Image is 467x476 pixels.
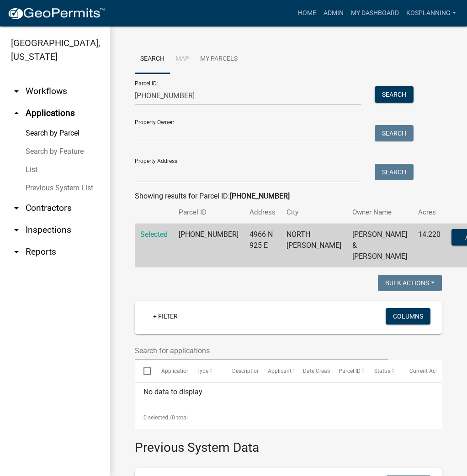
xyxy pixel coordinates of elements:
input: Search for applications [135,341,388,360]
span: Applicant [268,368,292,374]
span: Current Activity [409,368,447,374]
button: Bulk Actions [378,275,442,291]
i: arrow_drop_up [11,108,22,119]
datatable-header-cell: Status [366,360,401,382]
datatable-header-cell: Application Number [152,360,188,382]
datatable-header-cell: Applicant [259,360,294,382]
th: Address [244,202,281,223]
td: NORTH [PERSON_NAME] [281,224,347,268]
i: arrow_drop_down [11,203,22,214]
span: 0 selected / [143,414,172,421]
a: + Filter [146,308,185,324]
strong: [PHONE_NUMBER] [230,192,290,200]
a: Selected [140,230,168,239]
span: Parcel ID [339,368,361,374]
a: My Parcels [195,45,243,74]
button: Search [375,164,414,180]
th: Owner Name [347,202,413,223]
datatable-header-cell: Description [223,360,259,382]
td: 14.220 [413,224,446,268]
td: [PHONE_NUMBER] [173,224,244,268]
datatable-header-cell: Current Activity [401,360,436,382]
h3: Previous System Data [135,429,442,457]
datatable-header-cell: Parcel ID [330,360,366,382]
button: Search [375,86,414,103]
td: [PERSON_NAME] & [PERSON_NAME] [347,224,413,268]
i: arrow_drop_down [11,86,22,97]
a: Search [135,45,170,74]
a: Home [294,5,320,22]
a: Admin [320,5,347,22]
i: arrow_drop_down [11,246,22,257]
th: Parcel ID [173,202,244,223]
a: kosplanning [403,5,460,22]
div: No data to display [135,383,442,406]
th: City [281,202,347,223]
span: Date Created [303,368,335,374]
span: Application Number [161,368,211,374]
span: Description [232,368,260,374]
th: Acres [413,202,446,223]
div: Showing results for Parcel ID: [135,191,442,202]
i: arrow_drop_down [11,225,22,235]
datatable-header-cell: Date Created [294,360,330,382]
span: Type [196,368,208,374]
datatable-header-cell: Type [188,360,223,382]
div: 0 total [135,406,442,429]
td: 4966 N 925 E [244,224,281,268]
a: My Dashboard [347,5,403,22]
span: Status [374,368,390,374]
button: Search [375,125,414,141]
datatable-header-cell: Select [135,360,152,382]
button: Columns [386,308,430,324]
